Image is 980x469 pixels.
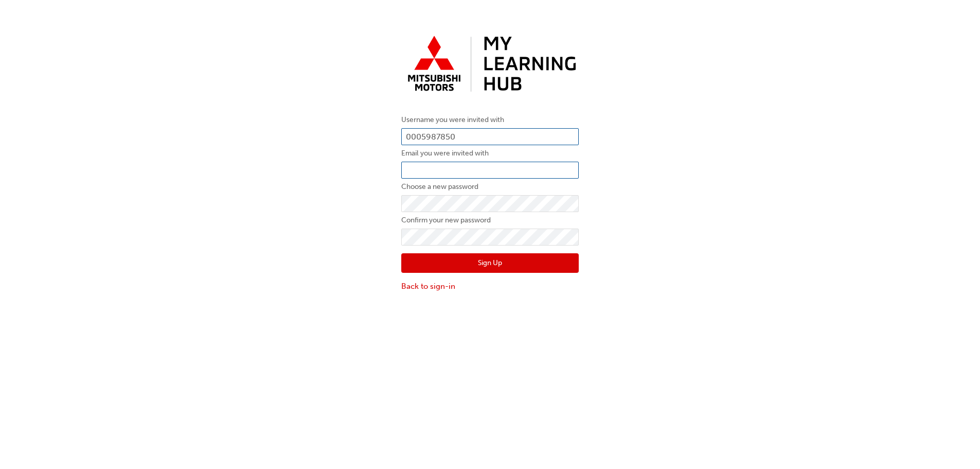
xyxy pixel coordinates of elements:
button: Sign Up [401,253,579,273]
img: mmal [401,31,579,98]
label: Confirm your new password [401,214,579,227]
label: Email you were invited with [401,147,579,160]
a: Back to sign-in [401,281,579,292]
input: Username [401,128,579,146]
label: Username you were invited with [401,114,579,126]
label: Choose a new password [401,181,579,193]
